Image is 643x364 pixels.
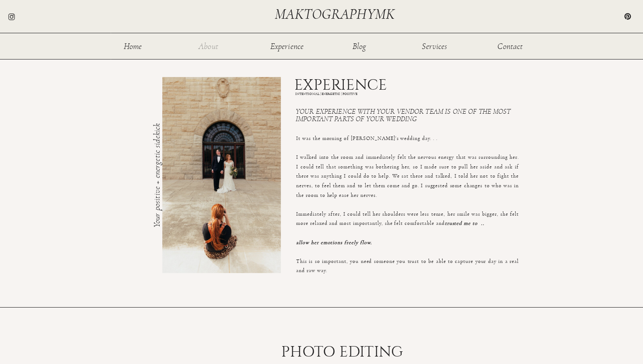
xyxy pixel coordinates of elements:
[420,42,449,49] a: Services
[296,134,519,241] p: It was the morning of [PERSON_NAME]'s wedding day. . . I walked into the room and immediately fel...
[295,92,519,99] h1: INTENTIONAL | ENERGETIC | POSITIVE
[296,220,484,245] i: trusted me to .. allow her emotions freely flow.
[275,7,398,21] a: maktographymk
[496,42,524,49] a: Contact
[281,344,558,362] h1: PHOTO EDITING
[269,42,304,49] a: Experience
[296,108,519,123] h3: Your experience with your vendor team is one of the most important parts of your wedding
[153,104,160,227] h3: Your positive + energetic sidekick
[194,42,223,49] a: About
[119,42,147,49] a: Home
[345,42,374,49] a: Blog
[294,77,409,95] h1: EXPERIENCE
